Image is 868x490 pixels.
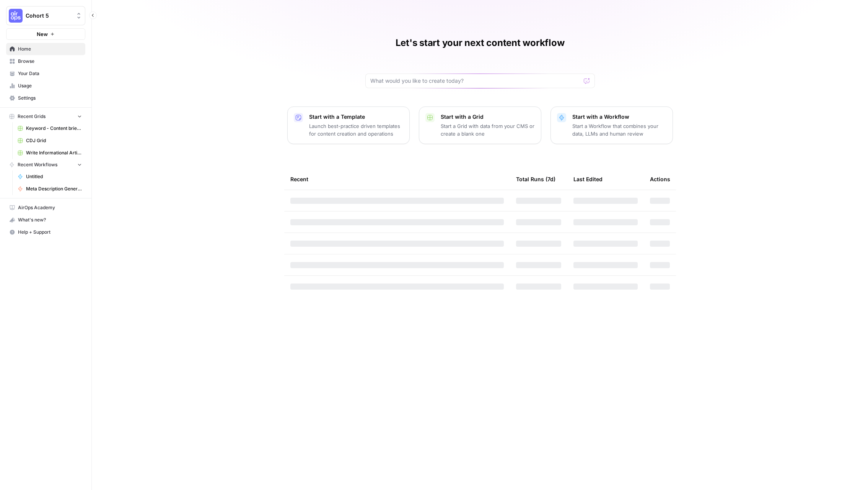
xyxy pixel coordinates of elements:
[18,204,82,211] span: AirOps Academy
[6,43,85,55] a: Home
[37,30,48,38] span: New
[550,107,673,144] button: Start with a WorkflowStart a Workflow that combines your data, LLMs and human review
[572,113,666,121] p: Start with a Workflow
[6,202,85,214] a: AirOps Academy
[14,134,85,147] a: CDJ Grid
[18,46,82,52] span: Home
[6,214,85,226] button: What's new?
[6,226,85,238] button: Help + Support
[6,28,85,40] button: New
[14,122,85,134] a: Keyword - Content brief - Article (Airops builders)
[18,95,82,102] span: Settings
[441,113,535,121] p: Start with a Grid
[14,170,85,183] a: Untitled
[650,169,670,190] div: Actions
[370,77,581,85] input: What would you like to create today?
[26,149,82,156] span: Write Informational Article
[396,37,565,49] h1: Let's start your next content workflow
[26,173,82,180] span: Untitled
[309,122,403,138] p: Launch best-practice driven templates for content creation and operations
[6,92,85,104] a: Settings
[18,70,82,77] span: Your Data
[290,169,504,190] div: Recent
[441,122,535,138] p: Start a Grid with data from your CMS or create a blank one
[14,147,85,159] a: Write Informational Article
[14,183,85,195] a: Meta Description Generator (Tomek)
[26,125,82,132] span: Keyword - Content brief - Article (Airops builders)
[287,107,410,144] button: Start with a TemplateLaunch best-practice driven templates for content creation and operations
[573,169,603,190] div: Last Edited
[516,169,555,190] div: Total Runs (7d)
[6,67,85,80] a: Your Data
[6,159,85,170] button: Recent Workflows
[26,137,82,144] span: CDJ Grid
[18,82,82,89] span: Usage
[309,113,403,121] p: Start with a Template
[6,80,85,92] a: Usage
[18,58,82,65] span: Browse
[26,12,72,20] span: Cohort 5
[7,214,85,226] div: What's new?
[18,229,82,236] span: Help + Support
[6,111,85,122] button: Recent Grids
[6,55,85,67] a: Browse
[6,6,85,25] button: Workspace: Cohort 5
[18,161,57,168] span: Recent Workflows
[18,113,46,120] span: Recent Grids
[572,122,666,138] p: Start a Workflow that combines your data, LLMs and human review
[419,107,541,144] button: Start with a GridStart a Grid with data from your CMS or create a blank one
[9,9,23,23] img: Cohort 5 Logo
[26,185,82,192] span: Meta Description Generator (Tomek)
